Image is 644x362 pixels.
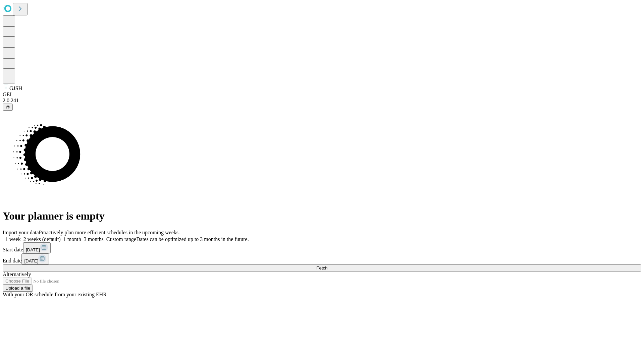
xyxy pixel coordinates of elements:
h1: Your planner is empty [3,210,641,222]
button: [DATE] [23,242,51,253]
span: Fetch [316,265,327,270]
span: 2 weeks (default) [23,236,61,242]
button: Upload a file [3,285,33,292]
div: GEI [3,92,641,98]
button: Fetch [3,264,641,271]
div: Start date [3,242,641,253]
span: 1 month [63,236,81,242]
div: 2.0.241 [3,98,641,104]
span: Alternatively [3,271,31,277]
span: With your OR schedule from your existing EHR [3,292,107,297]
span: GJSH [9,85,22,91]
span: Proactively plan more efficient schedules in the upcoming weeks. [39,230,180,235]
span: Import your data [3,230,39,235]
div: End date [3,253,641,264]
span: [DATE] [24,258,38,263]
span: Dates can be optimized up to 3 months in the future. [136,236,249,242]
span: 3 months [84,236,104,242]
span: 1 week [5,236,21,242]
span: [DATE] [26,247,40,252]
span: Custom range [106,236,136,242]
span: @ [5,105,10,110]
button: @ [3,104,13,111]
button: [DATE] [21,253,49,264]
